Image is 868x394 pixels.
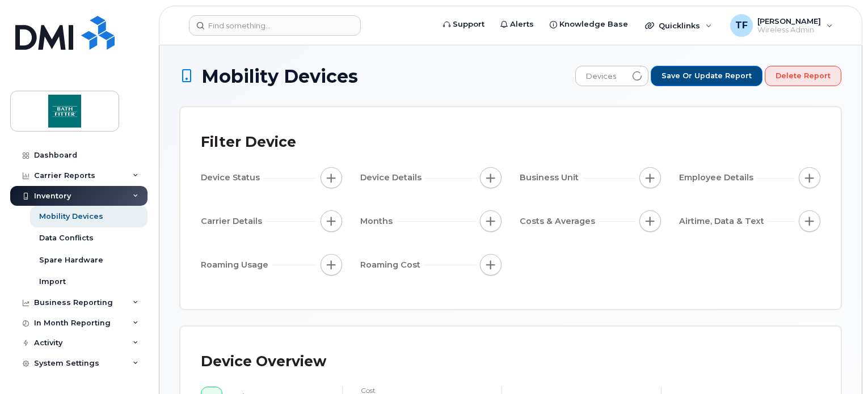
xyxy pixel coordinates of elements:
span: Delete Report [776,71,831,81]
span: Airtime, Data & Text [679,215,768,227]
span: Mobility Devices [201,66,358,86]
span: Carrier Details [201,215,266,227]
h4: cost [361,387,483,394]
div: Filter Device [201,128,296,157]
span: Business Unit [520,172,582,184]
span: Device Status [201,172,263,184]
span: Months [360,215,396,227]
div: Device Overview [201,347,326,376]
span: Device Details [360,172,425,184]
span: Devices [576,66,626,87]
span: Roaming Usage [201,259,272,271]
span: Employee Details [679,172,757,184]
span: Save or Update Report [661,71,752,81]
span: Roaming Cost [360,259,424,271]
span: Costs & Averages [520,215,599,227]
button: Save or Update Report [651,66,762,86]
button: Delete Report [765,66,841,86]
